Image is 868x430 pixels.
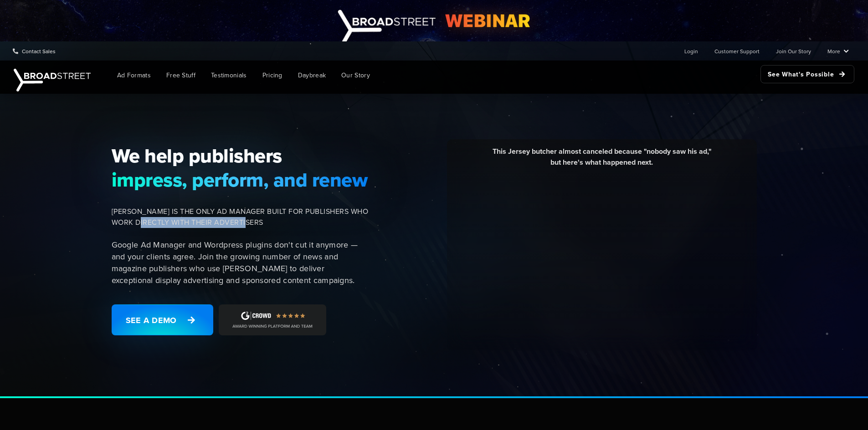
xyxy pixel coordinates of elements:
[334,65,377,86] a: Our Story
[14,69,91,91] img: Broadstreet | The Ad Manager for Small Publishers
[341,71,370,80] span: Our Story
[166,71,195,80] span: Free Stuff
[117,71,151,80] span: Ad Formats
[211,71,247,80] span: Testimonials
[760,65,854,83] a: See What's Possible
[96,61,854,90] nav: Main
[112,144,369,167] span: We help publishers
[112,168,369,192] span: impress, perform, and renew
[159,65,202,86] a: Free Stuff
[776,42,811,60] a: Join Our Story
[112,206,369,228] span: [PERSON_NAME] IS THE ONLY AD MANAGER BUILT FOR PUBLISHERS WHO WORK DIRECTLY WITH THEIR ADVERTISERS
[714,42,760,60] a: Customer Support
[454,146,750,175] div: This Jersey butcher almost canceled because "nobody saw his ad," but here's what happened next.
[298,71,326,80] span: Daybreak
[112,239,369,286] p: Google Ad Manager and Wordpress plugins don't cut it anymore — and your clients agree. Join the g...
[454,175,750,341] iframe: YouTube video player
[204,65,254,86] a: Testimonials
[827,42,849,60] a: More
[291,65,333,86] a: Daybreak
[13,42,56,60] a: Contact Sales
[262,71,282,80] span: Pricing
[256,65,289,86] a: Pricing
[684,42,698,60] a: Login
[112,304,213,335] a: See a Demo
[110,65,158,86] a: Ad Formats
